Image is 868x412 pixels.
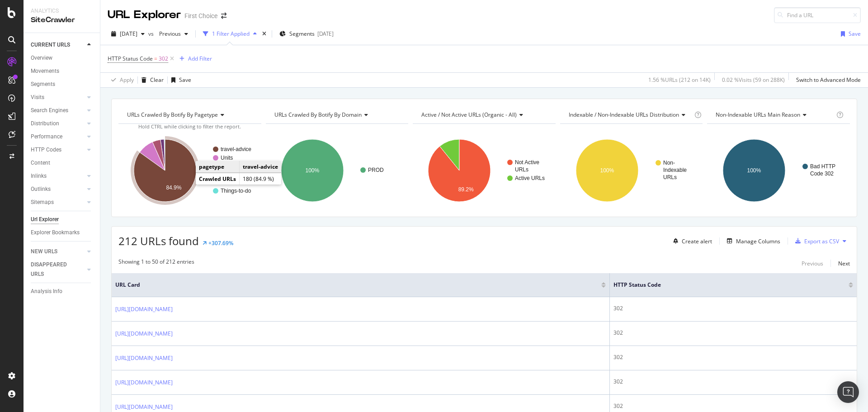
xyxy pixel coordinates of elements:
[600,167,614,174] text: 100%
[714,108,835,122] h4: Non-Indexable URLs Main Reason
[31,53,52,63] div: Overview
[663,167,687,173] text: Indexable
[648,76,711,84] div: 1.56 % URLs ( 212 on 14K )
[156,30,181,38] span: Previous
[368,167,384,173] text: PROD
[305,167,319,174] text: 100%
[670,234,712,248] button: Create alert
[31,7,93,15] div: Analytics
[221,179,231,185] text: Fors
[747,167,761,174] text: 100%
[613,378,853,386] div: 302
[31,93,44,102] div: Visits
[156,27,192,41] button: Previous
[138,73,164,87] button: Clear
[115,378,173,387] a: [URL][DOMAIN_NAME]
[774,7,861,23] input: Find a URL
[188,55,212,62] div: Add Filter
[31,185,51,194] div: Outlinks
[31,80,94,89] a: Segments
[663,174,677,180] text: URLs
[179,76,191,84] div: Save
[212,30,250,38] div: 1 Filter Applied
[802,258,823,269] button: Previous
[723,236,780,246] button: Manage Columns
[221,13,226,19] div: arrow-right-arrow-left
[118,233,199,248] span: 212 URLs found
[31,171,85,181] a: Inlinks
[31,132,62,142] div: Performance
[837,381,859,403] div: Open Intercom Messenger
[115,354,173,363] a: [URL][DOMAIN_NAME]
[613,281,835,289] span: HTTP Status Code
[260,29,268,38] div: times
[108,27,148,41] button: [DATE]
[31,40,70,50] div: CURRENT URLS
[31,287,94,296] a: Analysis Info
[569,111,679,118] span: Indexable / Non-Indexable URLs distribution
[266,131,407,210] svg: A chart.
[31,93,85,102] a: Visits
[31,215,59,224] div: Url Explorer
[802,260,823,267] div: Previous
[118,131,260,210] svg: A chart.
[838,258,850,269] button: Next
[31,228,80,237] div: Explorer Bookmarks
[567,108,693,122] h4: Indexable / Non-Indexable URLs Distribution
[792,234,839,248] button: Export as CSV
[31,198,54,207] div: Sitemaps
[120,30,137,38] span: 2025 Aug. 21st
[221,155,233,161] text: Units
[413,131,554,210] svg: A chart.
[274,111,362,118] span: URLs Crawled By Botify By domain
[796,76,861,84] div: Switch to Advanced Mode
[31,260,85,279] a: DISAPPEARED URLS
[31,119,85,128] a: Distribution
[420,108,547,122] h4: Active / Not Active URLs
[31,106,85,115] a: Search Engines
[31,158,94,168] a: Content
[240,161,282,173] td: travel-advice
[108,7,181,23] div: URL Explorer
[138,123,241,130] span: Hold CTRL while clicking to filter the report.
[240,173,282,185] td: 180 (84.9 %)
[810,163,835,170] text: Bad HTTP
[221,146,251,152] text: travel-advice
[166,185,181,191] text: 84.9%
[804,237,839,245] div: Export as CSV
[31,66,59,76] div: Movements
[810,170,834,177] text: Code 302
[127,111,218,118] span: URLs Crawled By Botify By pagetype
[663,160,675,166] text: Non-
[115,403,173,412] a: [URL][DOMAIN_NAME]
[120,76,134,84] div: Apply
[221,188,251,194] text: Things-to-do
[108,55,153,62] span: HTTP Status Code
[31,158,50,168] div: Content
[31,247,85,256] a: NEW URLS
[115,329,173,338] a: [URL][DOMAIN_NAME]
[31,66,94,76] a: Movements
[159,52,168,65] span: 302
[199,27,260,41] button: 1 Filter Applied
[31,15,93,25] div: SiteCrawler
[31,132,85,142] a: Performance
[276,27,337,41] button: Segments[DATE]
[150,76,164,84] div: Clear
[31,171,47,181] div: Inlinks
[31,145,85,155] a: HTTP Codes
[184,11,217,20] div: First Choice
[31,185,85,194] a: Outlinks
[421,111,517,118] span: Active / Not Active URLs (organic - all)
[208,239,233,247] div: +307.69%
[682,237,712,245] div: Create alert
[793,73,861,87] button: Switch to Advanced Mode
[273,108,401,122] h4: URLs Crawled By Botify By domain
[707,131,850,210] svg: A chart.
[31,53,94,63] a: Overview
[722,76,785,84] div: 0.02 % Visits ( 59 on 288K )
[31,119,59,128] div: Distribution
